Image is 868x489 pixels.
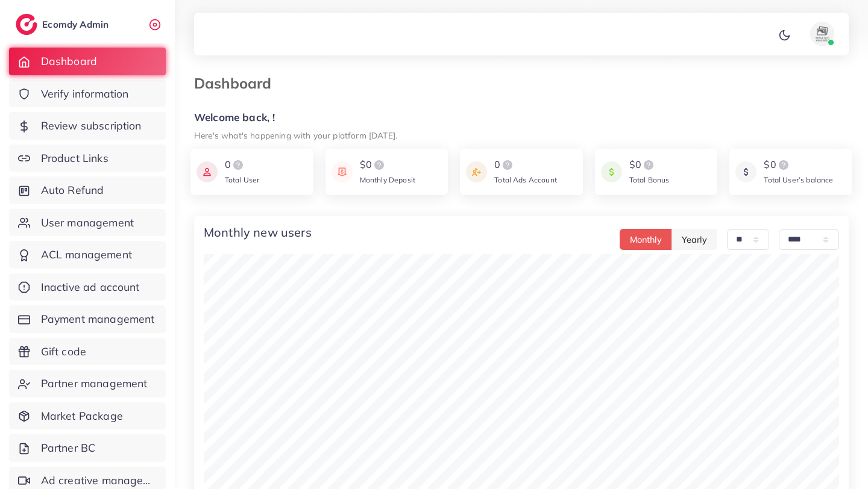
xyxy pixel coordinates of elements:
a: Review subscription [9,112,166,140]
img: icon payment [332,158,353,186]
span: Verify information [41,86,129,102]
span: Payment management [41,311,155,327]
span: Total Bonus [629,175,670,184]
img: logo [641,158,656,172]
img: logo [500,158,515,172]
span: Dashboard [41,54,97,69]
a: User management [9,209,166,237]
a: Inactive ad account [9,273,166,301]
span: Partner BC [41,440,96,456]
img: icon payment [466,158,487,186]
img: icon payment [601,158,622,186]
div: 0 [494,158,557,172]
small: Here's what's happening with your platform [DATE]. [194,130,397,140]
img: logo [231,158,245,172]
img: logo [372,158,386,172]
div: $0 [360,158,415,172]
img: logo [776,158,791,172]
div: $0 [764,158,833,172]
span: Monthly Deposit [360,175,415,184]
button: Yearly [671,229,717,250]
span: Market Package [41,408,123,424]
a: Market Package [9,402,166,430]
span: Gift code [41,344,86,360]
a: avatar [796,22,839,46]
img: icon payment [197,158,218,186]
img: avatar [810,22,834,46]
a: Auto Refund [9,176,166,204]
a: Verify information [9,80,166,108]
span: Total User [225,175,260,184]
span: Product Links [41,151,108,166]
a: logoEcomdy Admin [16,14,112,35]
h3: Dashboard [194,75,281,92]
div: $0 [629,158,670,172]
img: icon payment [735,158,756,186]
a: Gift code [9,338,166,366]
h2: Ecomdy Admin [42,19,112,30]
button: Monthly [620,229,672,250]
span: Auto Refund [41,182,104,198]
span: Ad creative management [41,473,157,488]
a: Dashboard [9,48,166,75]
span: ACL management [41,247,132,263]
h5: Welcome back, ! [194,111,849,124]
span: Partner management [41,376,148,391]
a: Partner BC [9,434,166,462]
a: ACL management [9,241,166,269]
div: 0 [225,158,260,172]
span: Review subscription [41,118,142,134]
h4: Monthly new users [204,225,312,240]
img: logo [16,14,37,35]
span: Total Ads Account [494,175,557,184]
span: Total User’s balance [764,175,833,184]
a: Product Links [9,145,166,172]
span: User management [41,215,134,231]
a: Partner management [9,370,166,397]
span: Inactive ad account [41,279,140,295]
a: Payment management [9,305,166,333]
